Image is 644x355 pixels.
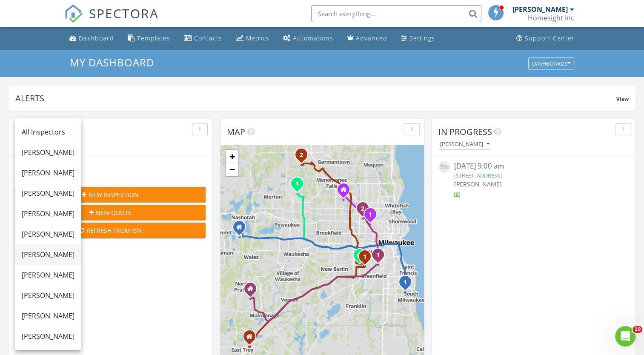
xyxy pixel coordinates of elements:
span: View [616,95,629,103]
div: [PERSON_NAME] [512,5,568,14]
a: Dashboard [66,31,117,46]
img: The Best Home Inspection Software - Spectora [64,4,83,23]
i: 1 [363,254,366,260]
button: New Inspection [15,187,206,202]
span: New Inspection [89,190,139,199]
a: Metrics [232,31,273,46]
div: 3178 S 43rd St, Milwaukee, WI 53219 [378,255,383,260]
span: [PERSON_NAME] [454,180,502,188]
span: In Progress [438,126,492,137]
i: 2 [361,206,364,212]
button: [PERSON_NAME] [438,139,491,150]
a: Zoom out [226,163,238,176]
div: Refresh from ISN [22,226,199,235]
div: [PERSON_NAME] [22,331,74,341]
span: New Quote [96,208,132,217]
div: Metrics [246,34,269,42]
div: N67W13552 Daylily Drive, Menomonee Falls Wisconsin 53051 [343,189,349,195]
i: 1 [295,181,299,187]
a: SPECTORA [64,11,159,29]
i: 1 [376,252,380,258]
div: [PERSON_NAME] [22,311,74,321]
a: Support Center [513,31,578,46]
div: s76w31693 Arbor Drive, Mukwonago WI 53149 [250,289,255,294]
div: Advanced [356,34,387,42]
a: [DATE] 9:00 am [STREET_ADDRESS] [PERSON_NAME] [438,161,629,199]
div: All Inspectors [22,127,74,137]
iframe: Intercom live chat [615,326,635,346]
div: [PERSON_NAME] [22,290,74,301]
a: Advanced [343,31,391,46]
div: 1820 Beech St, South Milwaukee, WI 53172 [405,282,410,287]
div: N7959 County Road N, East Troy Wisconsin 53120 [249,336,255,341]
div: 3414 S 78th St, Milwaukee, WI 53219 [365,256,370,261]
a: Templates [124,31,174,46]
button: Refresh from ISN [15,223,206,238]
i: 1 [369,212,372,218]
div: [PERSON_NAME] [22,249,74,260]
div: [PERSON_NAME] [22,147,74,157]
div: 4333 N 83rd St, Milwaukee, WI 53222 [363,208,368,213]
input: Search everything... [311,5,481,22]
div: [DATE] 9:00 am [454,161,613,172]
div: [PERSON_NAME] [22,188,74,198]
div: [PERSON_NAME] [22,168,74,178]
span: Map [227,126,245,137]
div: No results found [9,157,212,180]
div: 141 S. Cushing Park Road, Delafield WI 53018 [239,227,244,232]
div: Dashboards [532,60,570,66]
span: SPECTORA [89,4,159,22]
a: Automations (Basic) [280,31,337,46]
a: [STREET_ADDRESS] [454,172,502,179]
div: 3559 North Shore Dr, Richfield, WI 53033 [301,155,306,160]
div: [PERSON_NAME] [22,209,74,219]
div: [PERSON_NAME] [440,141,489,147]
div: N75W24230 Overland Rd, Sussex, WI 53089 [297,183,302,189]
div: 6321 W Keefe Parkway, Milwaukee, WI 53216 [370,214,375,219]
span: 10 [633,326,642,333]
i: 2 [300,152,303,158]
button: New Quote [15,205,206,220]
a: Contacts [180,31,226,46]
div: Support Center [525,34,575,42]
a: Zoom in [226,150,238,163]
img: house-placeholder-square-ca63347ab8c70e15b013bc22427d3df0f7f082c62ce06d78aee8ec4e70df452f.jpg [438,161,450,172]
a: Settings [398,31,438,46]
div: [PERSON_NAME] [22,270,74,280]
div: Dashboard [79,34,114,42]
div: Automations [293,34,333,42]
div: Alerts [15,92,616,104]
div: Contacts [194,34,222,42]
button: Dashboards [528,57,574,69]
div: [PERSON_NAME] [22,229,74,239]
i: 1 [404,280,407,286]
div: Templates [137,34,170,42]
div: Settings [409,34,435,42]
div: Homesight Inc [528,14,574,22]
span: My Dashboard [70,55,154,69]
